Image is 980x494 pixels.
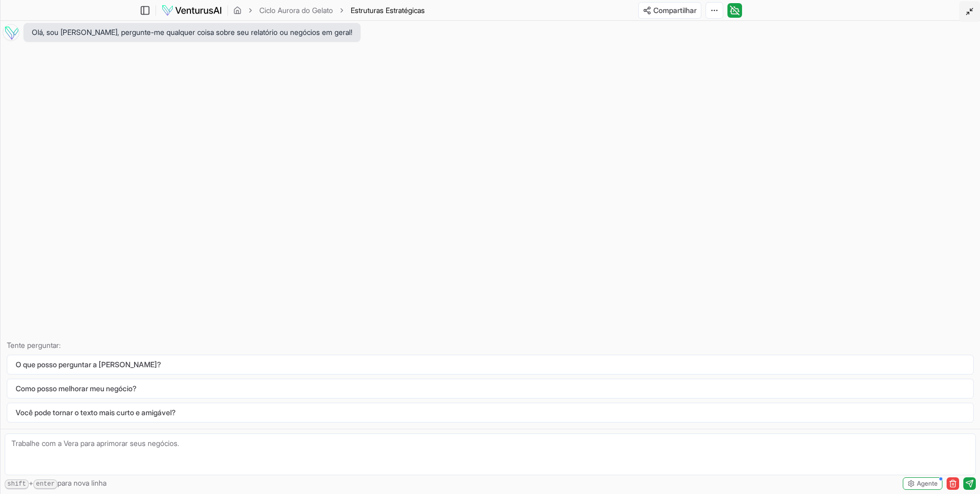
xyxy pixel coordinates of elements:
[7,355,974,375] button: O que posso perguntar a [PERSON_NAME]?
[903,477,942,490] button: Agente
[638,2,701,19] button: Compartilhar
[7,403,974,423] button: Você pode tornar o texto mais curto e amigável?
[653,5,697,16] span: Compartilhar
[7,340,974,351] p: Tente perguntar:
[32,27,352,38] span: Olá, sou [PERSON_NAME], pergunte-me qualquer coisa sobre seu relatório ou negócios em geral!
[5,479,29,489] kbd: shift
[3,24,19,41] img: Vera
[57,478,106,487] font: para nova linha
[917,479,938,488] span: Agente
[33,479,57,489] kbd: enter
[259,5,333,16] a: Ciclo Aurora do Gelato
[5,478,106,489] span: +
[233,5,425,16] nav: migalhas de pão
[351,5,425,16] span: Estruturas Estratégicas
[351,6,425,15] span: Estruturas Estratégicas
[7,379,974,399] button: Como posso melhorar meu negócio?
[161,4,222,17] img: logotipo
